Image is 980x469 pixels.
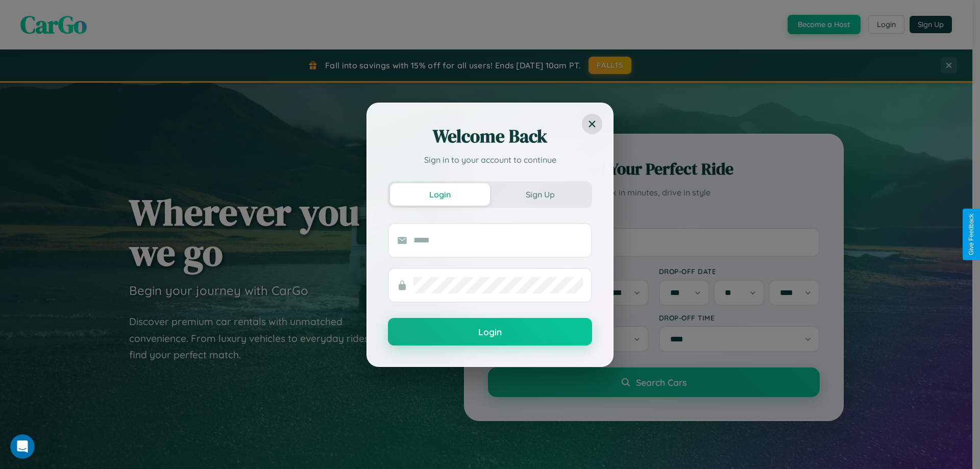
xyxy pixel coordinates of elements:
[388,124,592,149] h2: Welcome Back
[388,154,592,166] p: Sign in to your account to continue
[490,183,590,206] button: Sign Up
[388,318,592,345] button: Login
[968,214,975,255] div: Give Feedback
[10,434,35,459] iframe: Intercom live chat
[390,183,490,206] button: Login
